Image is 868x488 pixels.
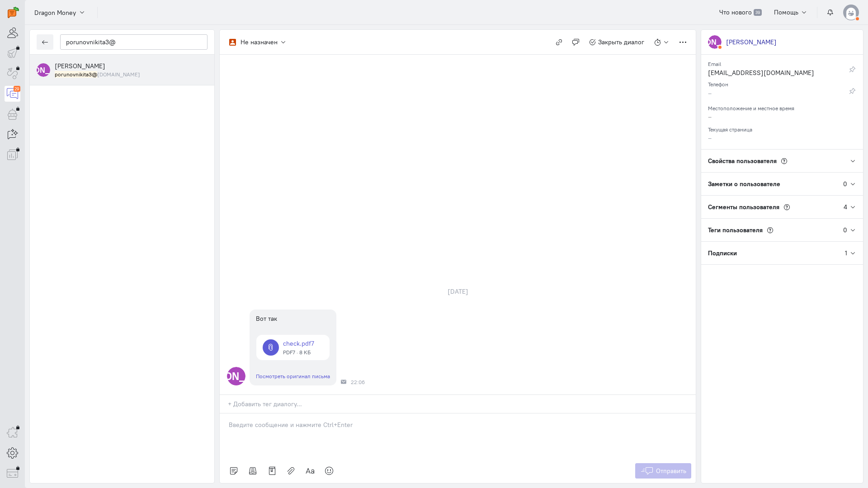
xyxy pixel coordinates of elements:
div: 0 [843,225,847,235]
div: Местоположение и местное время [708,102,856,112]
text: [PERSON_NAME] [196,370,277,383]
div: Текущая страница [708,123,856,133]
div: Заметки о пользователе [701,173,843,195]
span: Dragon Money [34,8,76,17]
small: porunovnikita3@gmail.com [55,70,140,78]
span: – [708,134,712,142]
mark: porunovnikita3@ [55,71,97,78]
span: Теги пользователя [708,226,763,234]
button: Не назначен [224,34,292,50]
input: Поиск по имени, почте, телефону [60,34,208,50]
div: 29 [14,86,20,92]
div: 1 [845,249,847,258]
a: Что нового 39 [714,5,766,20]
div: 0 [843,179,847,188]
small: Телефон [708,79,728,88]
span: 22:06 [351,379,365,385]
div: 4 [844,202,847,211]
div: [PERSON_NAME] [726,38,777,47]
div: Подписки [701,242,845,264]
button: Помощь [769,5,813,20]
span: Никита Порунов [55,62,105,70]
a: Посмотреть оригинал письма [256,373,330,380]
span: Сегменты пользователя [708,203,779,211]
div: – [708,89,835,100]
span: Что нового [719,8,752,16]
span: Помощь [774,8,798,16]
div: Почта [341,379,346,385]
img: default-v4.png [843,5,859,20]
span: Свойства пользователя [708,157,777,165]
button: Закрыть диалог [584,34,650,50]
div: Вот так [256,314,330,323]
span: – [708,113,712,121]
a: 29 [5,86,20,102]
span: Отправить [656,467,686,475]
button: Отправить [635,463,692,479]
div: [DATE] [438,285,478,298]
button: Dragon Money [29,4,90,20]
div: Не назначен [241,38,278,47]
text: [PERSON_NAME] [685,37,745,47]
small: Email [708,58,721,67]
div: [EMAIL_ADDRESS][DOMAIN_NAME] [708,68,835,80]
img: carrot-quest.svg [8,7,19,18]
span: Закрыть диалог [598,38,644,46]
span: 39 [754,9,761,16]
text: [PERSON_NAME] [14,65,73,75]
